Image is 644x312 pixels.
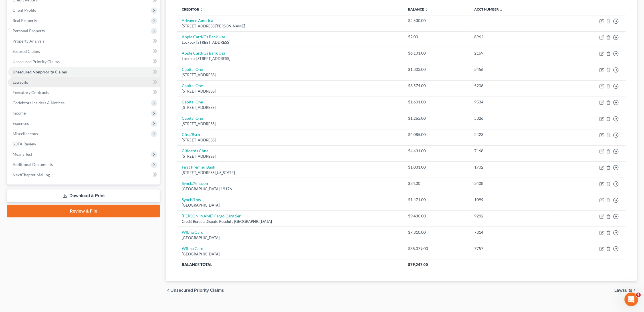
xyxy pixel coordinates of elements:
a: Cfna/Bsro [182,132,200,137]
a: [PERSON_NAME] Fargo Card Ser [182,213,241,218]
div: [STREET_ADDRESS] [182,154,399,159]
div: $2.00 [408,34,465,40]
div: [STREET_ADDRESS] [182,89,399,94]
a: Lawsuits [8,77,160,87]
span: Unsecured Priority Claims [170,288,224,293]
div: $1,265.00 [408,115,465,121]
a: Unsecured Priority Claims [8,57,160,67]
i: chevron_left [166,288,170,293]
a: Apple Card/Gs Bank Usa [182,51,225,55]
div: 5456 [474,67,551,72]
a: SOFA Review [8,139,160,149]
a: Unsecured Nonpriority Claims [8,67,160,77]
a: Property Analysis [8,36,160,46]
div: $7,310.00 [408,229,465,235]
span: Lawsuits [615,288,633,293]
div: 5326 [474,115,551,121]
div: 9534 [474,99,551,105]
div: $4,085.00 [408,132,465,137]
button: Lawsuits chevron_right [615,288,637,293]
a: Review & File [7,205,160,217]
div: [GEOGRAPHIC_DATA] [182,251,399,257]
a: First Premier Bank [182,165,215,169]
div: $2,530.00 [408,18,465,23]
span: SOFA Review [13,141,36,146]
div: $6,101.00 [408,50,465,56]
div: Credit Bureau Dispute Resoluti, [GEOGRAPHIC_DATA] [182,219,399,224]
a: Secured Claims [8,46,160,57]
a: Capital One [182,116,203,121]
i: unfold_more [425,8,428,11]
div: 9292 [474,213,551,219]
div: 1702 [474,164,551,170]
span: Income [13,111,26,115]
div: [STREET_ADDRESS][PERSON_NAME] [182,23,399,29]
div: 7814 [474,229,551,235]
div: $3,574.00 [408,83,465,89]
a: Capital One [182,67,203,72]
span: Means Test [13,152,32,157]
div: $35,079.00 [408,246,465,251]
span: Additional Documents [13,162,53,167]
span: Codebtors Insiders & Notices [13,100,64,105]
div: 2423 [474,132,551,137]
span: Real Property [13,18,37,23]
div: 7168 [474,148,551,154]
a: Syncb/Low [182,197,201,202]
a: Apple Card/Gs Bank Usa [182,34,225,39]
th: Balance Total [177,259,403,270]
span: Property Analysis [13,39,44,43]
i: unfold_more [200,8,203,11]
button: chevron_left Unsecured Priority Claims [166,288,224,293]
span: Secured Claims [13,49,40,54]
iframe: Intercom live chat [625,293,638,306]
a: Wfbna Card [182,230,203,235]
a: Executory Contracts [8,87,160,98]
div: [STREET_ADDRESS] [182,72,399,78]
span: Executory Contracts [13,90,49,95]
div: 7757 [474,246,551,251]
a: Download & Print [7,189,160,203]
div: $1,031.00 [408,164,465,170]
a: Syncb/Amazon [182,181,208,186]
a: Advance America [182,18,213,23]
a: Balance unfold_more [408,7,428,11]
span: Unsecured Priority Claims [13,59,60,64]
span: Personal Property [13,28,45,33]
div: $1,471.00 [408,197,465,203]
a: Creditor unfold_more [182,7,203,11]
span: 6 [636,293,641,297]
div: [GEOGRAPHIC_DATA] [182,235,399,241]
div: [STREET_ADDRESS][US_STATE] [182,170,399,175]
div: 2169 [474,50,551,56]
a: Citicards Cbna [182,148,208,153]
a: NextChapter Mailing [8,170,160,180]
a: Capital One [182,99,203,104]
div: $1,303.00 [408,67,465,72]
div: $34.00 [408,181,465,186]
div: Lockbox [STREET_ADDRESS] [182,40,399,45]
span: Expenses [13,121,29,126]
div: 3408 [474,181,551,186]
a: Capital One [182,83,203,88]
span: NextChapter Mailing [13,172,50,177]
span: $79,247.00 [408,262,428,267]
div: [GEOGRAPHIC_DATA] 19176 [182,186,399,192]
div: Lockbox [STREET_ADDRESS] [182,56,399,61]
div: 5206 [474,83,551,89]
div: $1,601.00 [408,99,465,105]
i: chevron_right [633,288,637,293]
a: Wfbna Card [182,246,203,251]
div: $4,431.00 [408,148,465,154]
div: [GEOGRAPHIC_DATA] [182,203,399,208]
span: Client Profile [13,8,36,13]
div: $9,430.00 [408,213,465,219]
div: [STREET_ADDRESS] [182,105,399,110]
div: [STREET_ADDRESS] [182,121,399,127]
span: Miscellaneous [13,131,38,136]
div: 8962 [474,34,551,40]
span: Lawsuits [13,80,28,85]
i: unfold_more [499,8,503,11]
div: 1099 [474,197,551,203]
div: [STREET_ADDRESS] [182,137,399,143]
